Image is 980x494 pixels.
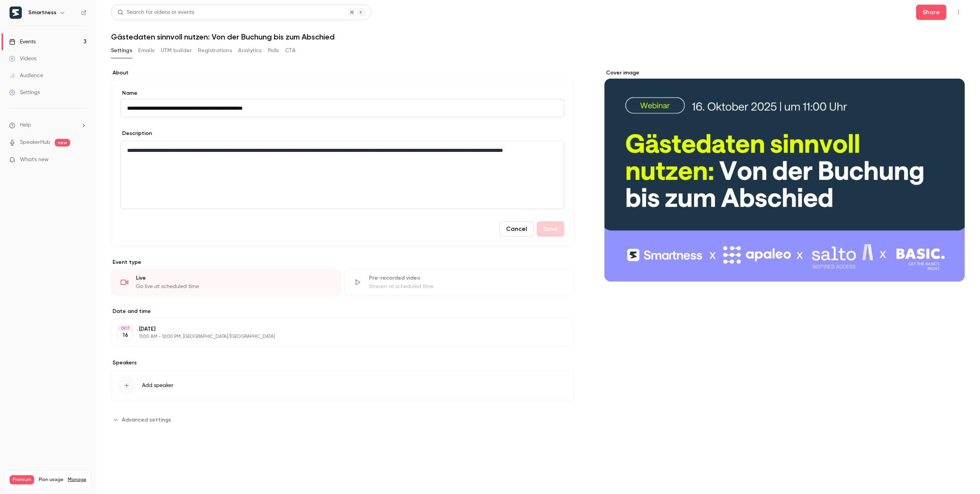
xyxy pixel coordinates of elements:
div: Stream at scheduled time [369,283,565,290]
li: help-dropdown-opener [9,121,87,129]
button: Emails [138,44,154,57]
span: new [55,139,70,147]
h1: Gästedaten sinnvoll nutzen: Von der Buchung bis zum Abschied [111,32,965,41]
div: Videos [9,55,36,63]
p: Event type [111,259,574,266]
a: SpeakerHub [20,138,50,147]
button: Share [916,5,946,20]
section: Cover image [604,69,965,282]
label: Name [121,89,564,97]
div: Live [136,274,332,282]
label: About [111,69,574,77]
span: Premium [10,475,34,484]
section: Advanced settings [111,413,574,426]
span: Add speaker [142,382,173,389]
div: LiveGo live at scheduled time [111,269,341,295]
div: OCT [118,326,132,331]
button: Polls [268,44,279,57]
div: Audience [9,72,43,79]
section: description [121,141,564,209]
div: Search for videos or events [118,8,194,16]
h6: Smartness [28,9,56,16]
div: Pre-recorded videoStream at scheduled time [344,269,574,295]
label: Cover image [604,69,965,77]
button: Add speaker [111,370,574,401]
button: Cancel [500,221,534,237]
p: 11:00 AM - 12:00 PM, [GEOGRAPHIC_DATA]/[GEOGRAPHIC_DATA] [139,334,533,340]
label: Description [121,130,152,137]
span: What's new [20,156,49,164]
button: Advanced settings [111,413,176,426]
button: Registrations [198,44,232,57]
div: Settings [9,89,40,96]
div: Go live at scheduled time [136,283,332,290]
button: Settings [111,44,132,57]
span: Plan usage [39,477,63,483]
div: Pre-recorded video [369,274,565,282]
button: UTM builder [161,44,192,57]
img: Smartness [10,7,22,19]
a: Manage [68,477,86,483]
label: Speakers [111,359,574,367]
div: editor [121,141,564,209]
button: Analytics [238,44,262,57]
label: Date and time [111,308,574,315]
p: 16 [122,331,128,339]
span: Help [20,121,31,129]
div: Events [9,38,36,46]
span: Advanced settings [122,416,171,424]
button: CTA [285,44,296,57]
p: [DATE] [139,325,533,333]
